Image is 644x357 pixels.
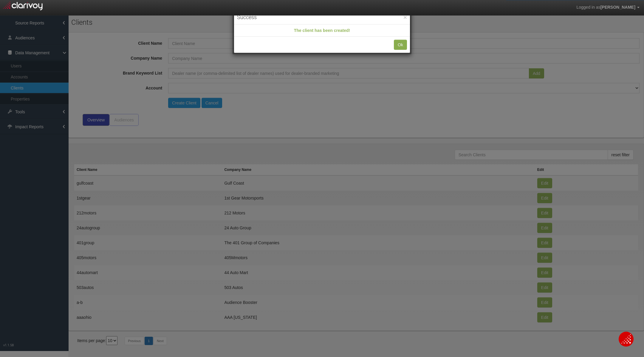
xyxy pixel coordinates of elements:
[237,13,407,21] h4: Success
[572,0,644,15] a: Logged in as[PERSON_NAME]
[600,5,635,10] span: [PERSON_NAME]
[576,5,600,10] span: Logged in as
[403,14,407,20] button: ×
[394,40,407,50] button: Ok
[294,28,350,33] strong: The client has been created!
